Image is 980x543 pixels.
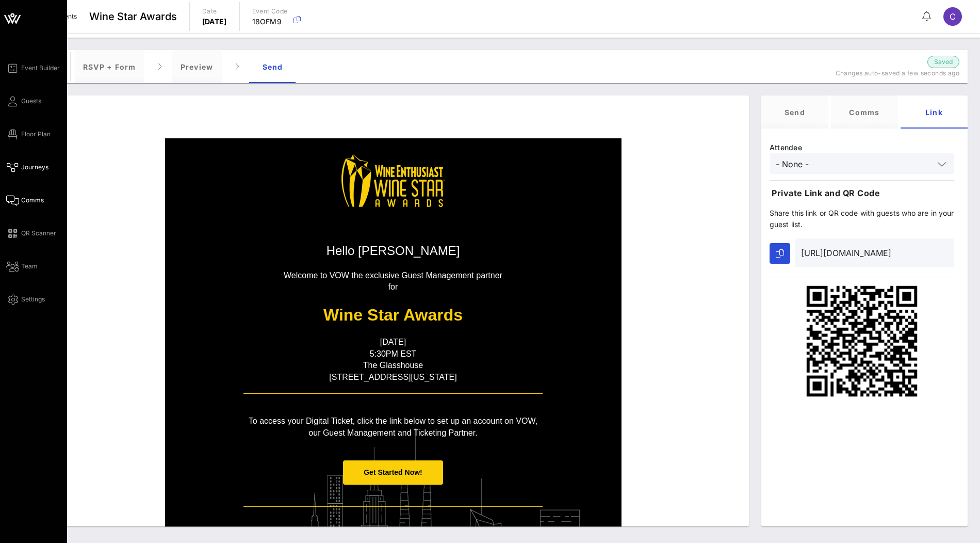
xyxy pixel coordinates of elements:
strong: Wine Star Awards [323,306,463,324]
p: Welcome to VOW the exclusive Guest Management partner for [243,270,543,293]
div: Link [901,95,968,129]
span: Wine Star Awards [89,9,177,24]
a: Event Builder [6,62,60,74]
table: divider [243,506,543,507]
div: Comms [831,95,898,129]
p: [DATE] [243,337,543,348]
div: C [943,7,962,26]
p: [STREET_ADDRESS][US_STATE] [243,372,543,383]
p: Changes auto-saved a few seconds ago [830,68,959,78]
span: Journeys [21,163,48,172]
a: Comms [6,194,44,206]
div: Send [250,50,296,83]
p: Private Link and QR Code [772,187,954,199]
span: Saved [934,57,953,67]
span: Floor Plan [21,130,51,139]
a: Get Started Now! [343,460,443,485]
span: . [243,518,247,531]
span: Get Started Now! [364,468,422,476]
p: 5:30PM EST [243,348,543,360]
div: Send [761,95,828,129]
span: QR Scanner [21,229,56,238]
a: QR Scanner [6,227,56,239]
span: Event Builder [21,63,60,73]
span: Hello [PERSON_NAME] [326,244,460,258]
div: RSVP + Form [75,50,144,83]
p: [DATE] [202,17,227,27]
a: Team [6,260,38,273]
span: C [950,11,956,22]
p: The Glasshouse [243,360,543,371]
p: Event Code [252,6,288,17]
span: Guests [21,97,41,106]
p: To access your Digital Ticket, click the link below to set up an account on VOW, our Guest Manage... [243,416,543,439]
a: Guests [6,95,41,107]
div: Preview [172,50,222,83]
a: Journeys [6,161,48,173]
p: Share this link or QR code with guests who are in your guest list. [770,207,954,230]
span: Comms [21,196,44,205]
a: Settings [6,293,45,306]
span: Settings [21,295,45,304]
p: 18OFM9 [252,17,288,27]
p: Date [202,6,227,17]
span: Attendee [770,143,802,152]
a: Floor Plan [6,128,51,140]
span: Team [21,262,38,271]
img: qr [805,284,919,398]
